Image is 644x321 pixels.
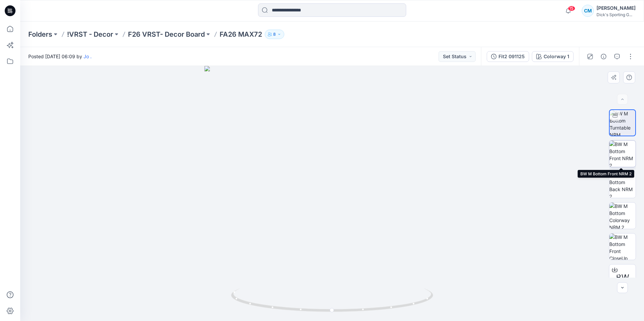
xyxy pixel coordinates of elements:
p: 8 [273,31,276,38]
span: BW [616,272,629,284]
img: BW M Bottom Front CloseUp NRM 2 [609,234,636,260]
p: FA26 MAX72 [220,30,262,39]
a: Folders [28,30,52,39]
span: 15 [568,6,575,11]
button: 8 [265,30,284,39]
img: BW M Bottom Back NRM 2 [609,172,636,198]
a: F26 VRST- Decor Board [128,30,205,39]
button: Details [598,51,609,62]
img: BW M Bottom Turntable NRM [610,110,635,136]
div: [PERSON_NAME] [597,4,636,12]
img: BW M Bottom Colorway NRM 2 [609,203,636,229]
span: Posted [DATE] 06:09 by [28,53,92,60]
button: Colorway 1 [532,51,574,62]
div: Fit2 091125 [498,53,525,60]
button: Fit2 091125 [487,51,529,62]
div: Dick's Sporting G... [597,12,636,17]
a: !VRST - Decor [67,30,113,39]
div: Colorway 1 [544,53,569,60]
div: CM [582,5,594,17]
a: Jo . [84,53,92,59]
img: BW M Bottom Front NRM 2 [609,141,636,167]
